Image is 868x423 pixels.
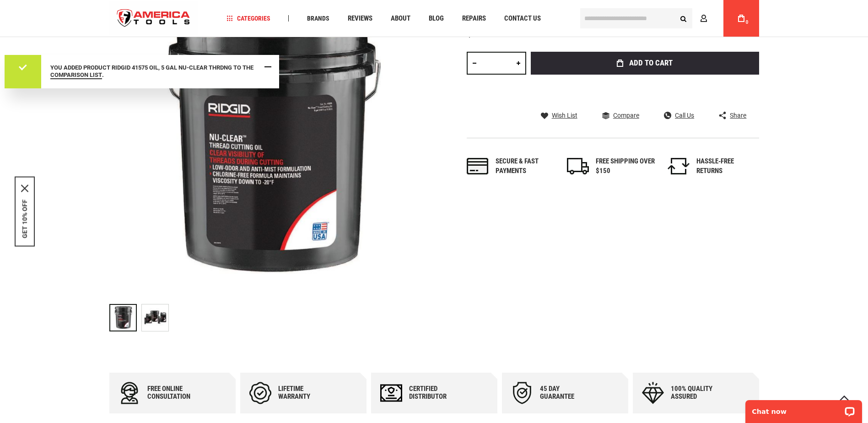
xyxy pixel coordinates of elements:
[348,15,372,22] span: Reviews
[629,59,673,67] span: Add to Cart
[462,15,486,22] span: Repairs
[739,394,868,423] iframe: LiveChat chat widget
[425,12,448,25] a: Blog
[21,200,28,239] button: GET 10% OFF
[504,15,541,22] span: Contact Us
[222,12,275,25] a: Categories
[226,15,270,22] span: Categories
[696,157,756,176] div: HASSLE-FREE RETURNS
[141,299,169,336] div: RIDGID 41575 OIL, 5 GAL NU-CLEAR THRDNG
[21,185,28,192] svg: close icon
[675,10,692,27] button: Search
[344,12,377,25] a: Reviews
[529,77,761,104] iframe: Secure express checkout frame
[746,20,749,25] span: 0
[730,112,746,119] span: Share
[391,15,410,22] span: About
[552,112,577,119] span: Wish List
[541,111,577,119] a: Wish List
[664,111,694,119] a: Call Us
[429,15,444,22] span: Blog
[109,1,198,36] a: store logo
[531,52,759,75] button: Add to Cart
[668,158,690,174] img: returns
[409,385,464,401] div: Certified Distributor
[50,64,261,79] div: You added product RIDGID 41575 OIL, 5 GAL NU-CLEAR THRDNG to the .
[109,299,141,336] div: RIDGID 41575 OIL, 5 GAL NU-CLEAR THRDNG
[675,112,694,119] span: Call Us
[109,1,198,36] img: America Tools
[387,12,415,25] a: About
[21,185,28,192] button: Close
[602,111,639,119] a: Compare
[278,385,333,401] div: Lifetime warranty
[671,385,726,401] div: 100% quality assured
[458,12,490,25] a: Repairs
[307,15,329,22] span: Brands
[467,158,489,174] img: payments
[540,385,595,401] div: 45 day Guarantee
[596,157,655,176] div: FREE SHIPPING OVER $150
[262,60,274,72] div: Close Message
[147,385,202,401] div: Free online consultation
[613,112,639,119] span: Compare
[567,158,589,174] img: shipping
[500,12,545,25] a: Contact Us
[496,157,555,176] div: Secure & fast payments
[50,71,102,80] a: Comparison List
[142,304,168,331] img: RIDGID 41575 OIL, 5 GAL NU-CLEAR THRDNG
[303,12,334,25] a: Brands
